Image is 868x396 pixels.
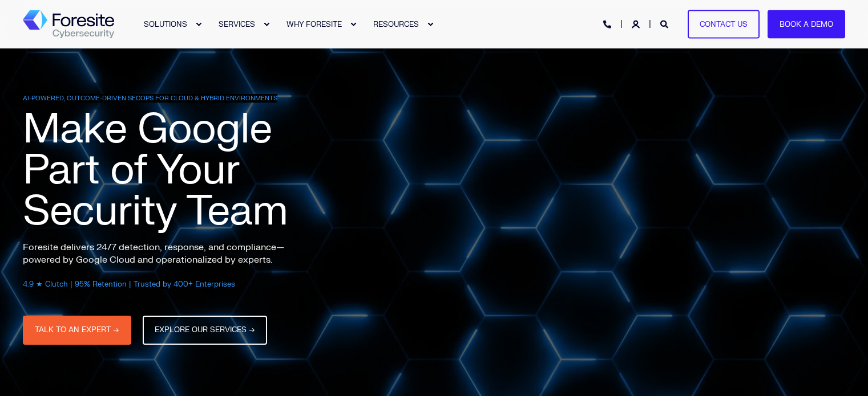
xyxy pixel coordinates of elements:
span: RESOURCES [373,19,419,28]
div: Expand RESOURCES [427,21,434,28]
div: Expand SERVICES [263,21,270,28]
span: 4.9 ★ Clutch | 95% Retention | Trusted by 400+ Enterprises [23,280,235,289]
div: Expand WHY FORESITE [350,21,357,28]
a: Book a Demo [768,10,845,39]
a: TALK TO AN EXPERT → [23,316,131,345]
div: Expand SOLUTIONS [195,21,202,28]
img: Foresite logo, a hexagon shape of blues with a directional arrow to the right hand side, and the ... [23,10,114,39]
a: Open Search [660,19,671,28]
span: WHY FORESITE [286,19,342,28]
a: Login [632,19,642,28]
a: EXPLORE OUR SERVICES → [143,316,267,345]
a: Contact Us [688,10,760,39]
span: Make Google Part of Your Security Team [23,103,288,238]
p: Foresite delivers 24/7 detection, response, and compliance—powered by Google Cloud and operationa... [23,241,308,266]
a: Back to Home [23,10,114,39]
span: AI-POWERED, OUTCOME-DRIVEN SECOPS FOR CLOUD & HYBRID ENVIRONMENTS [23,94,277,103]
span: SOLUTIONS [144,19,187,28]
